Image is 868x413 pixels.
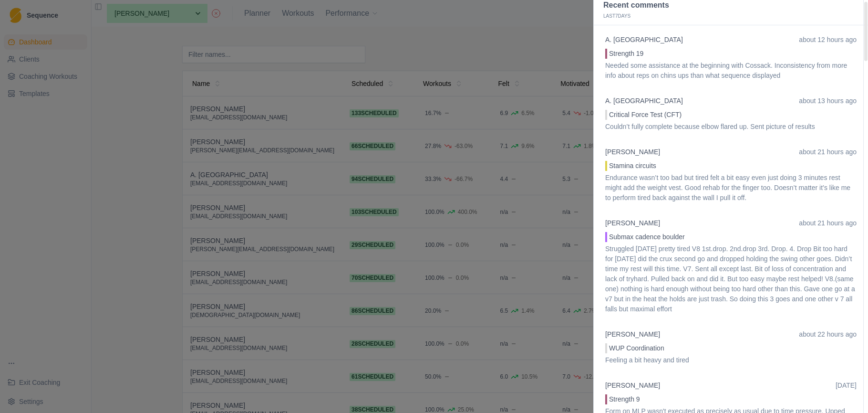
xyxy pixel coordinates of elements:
[605,110,607,120] div: None
[605,355,857,365] p: Feeling a bit heavy and tired
[609,49,643,59] p: Strength 19
[603,0,858,10] h2: Recent comments
[609,161,656,171] p: Stamina circuits
[605,244,857,314] p: Struggled [DATE] pretty tired V8 1st.drop. 2nd.drop 3rd. Drop. 4. Drop Bit too hard for [DATE] di...
[605,173,857,203] p: Endurance wasn’t too bad but tired felt a bit easy even just doing 3 minutes rest might add the w...
[799,147,857,157] p: about 21 hours ago
[605,97,683,105] a: A. [GEOGRAPHIC_DATA]
[605,61,857,81] p: Needed some assistance at the beginning with Cossack. Inconsistency from more info about reps on ...
[605,148,660,156] a: [PERSON_NAME]
[605,219,660,227] a: [PERSON_NAME]
[609,343,664,353] p: WUP Coordination
[615,13,618,19] span: 7
[605,343,607,353] div: None
[799,35,857,45] p: about 12 hours ago
[799,329,857,339] p: about 22 hours ago
[799,218,857,228] p: about 21 hours ago
[605,394,607,404] div: Conditioning
[605,330,660,338] a: [PERSON_NAME]
[609,232,685,242] p: Submax cadence boulder
[605,381,660,389] a: [PERSON_NAME]
[605,161,607,171] div: Endurance
[609,110,682,120] p: Critical Force Test (CFT)
[605,36,683,43] a: A. [GEOGRAPHIC_DATA]
[603,13,630,19] p: Last Days
[605,232,607,242] div: Strength / Power
[836,381,857,391] p: [DATE]
[799,96,857,106] p: about 13 hours ago
[605,122,857,132] p: Couldn’t fully complete because elbow flared up. Sent picture of results
[605,49,607,59] div: Conditioning
[609,394,640,404] p: Strength 9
